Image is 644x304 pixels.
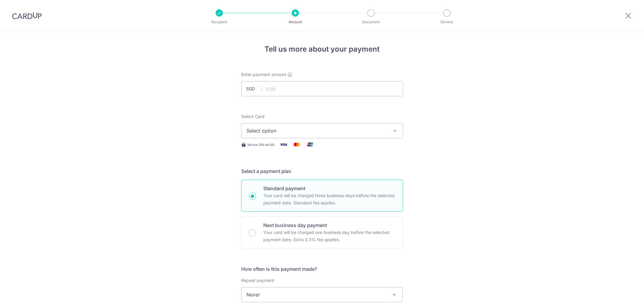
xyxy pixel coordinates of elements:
[241,123,403,138] button: Select option
[425,19,469,25] p: Review
[197,19,242,25] p: Recipient
[241,81,403,96] input: 0.00
[241,114,264,119] span: translation missing: en.payables.payment_networks.credit_card.summary.labels.select_card
[12,12,42,19] img: CardUp
[246,127,387,134] span: Select option
[241,168,403,175] h5: Select a payment plan
[242,287,403,302] span: Never
[263,192,396,206] p: Your card will be charged three business days before the selected payment date. Standard fee appl...
[263,229,396,243] p: Your card will be charged one business day before the selected payment date. Extra 0.3% fee applies.
[273,19,318,25] p: Amount
[304,141,316,148] img: Union Pay
[247,142,275,147] span: Secure 256-bit SSL
[263,222,396,229] p: Next business day payment
[241,265,403,273] h5: How often is this payment made?
[241,287,403,302] span: Never
[291,141,303,148] img: Mastercard
[241,44,403,55] h4: Tell us more about your payment
[349,19,393,25] p: Document
[241,72,286,78] span: Enter payment amount
[605,286,638,301] iframe: Opens a widget where you can find more information
[246,86,262,92] span: SGD
[263,185,396,192] p: Standard payment
[277,141,290,148] img: Visa
[241,277,274,283] label: Repeat payment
